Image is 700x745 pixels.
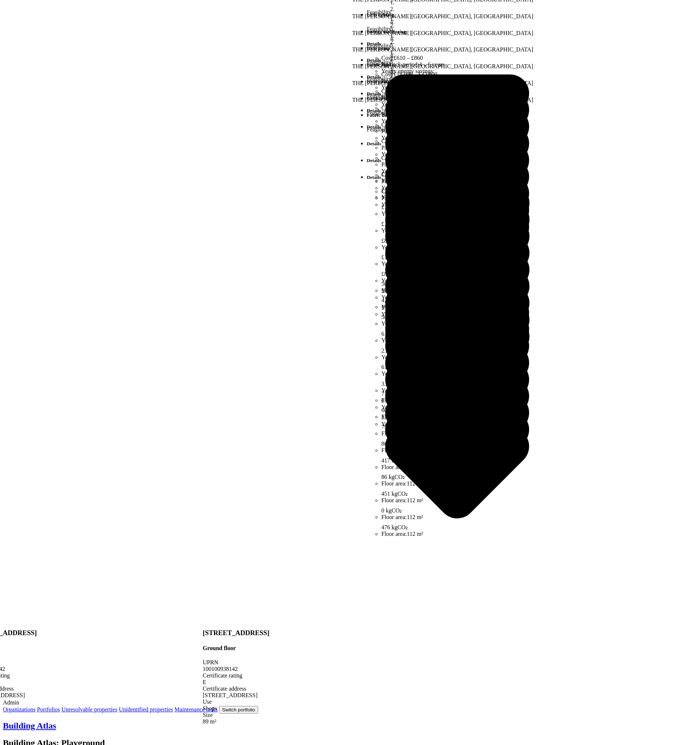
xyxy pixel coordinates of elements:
[203,718,269,725] div: 89 m²
[203,659,269,666] div: UPRN
[203,705,269,712] div: Shops
[381,531,533,537] li: Floor area:
[381,421,533,531] li: Yearly GHG change:
[407,531,423,537] span: 112 m²
[352,63,533,70] div: THE [PERSON_NAME][GEOGRAPHIC_DATA], [GEOGRAPHIC_DATA]
[203,672,269,679] div: Certificate rating
[37,706,60,713] a: Portfolios
[419,195,454,201] span: 14 – 30+ years
[119,706,173,713] a: Unidentified properties
[203,699,269,705] div: Use
[203,645,269,652] h4: Ground floor
[367,126,533,133] dt: Feasibility
[381,195,533,201] li: Payback period:
[367,62,533,68] h5: Fabric light
[352,46,533,53] div: THE [PERSON_NAME][GEOGRAPHIC_DATA], [GEOGRAPHIC_DATA]
[381,408,533,420] span: 3.4 MWh, 9.9%
[394,188,437,195] span: £13,000 – £33,000
[367,46,533,51] h5: Heat pump
[381,517,533,530] span: 476 kgCO₂
[203,629,269,637] h3: [STREET_ADDRESS]
[175,706,218,713] a: Maintenance tasks
[367,112,533,118] h5: Fabric deep
[62,706,117,713] a: Unresolvable properties
[203,686,269,692] div: Certificate address
[3,693,697,706] label: Admin
[367,29,533,35] h5: Energy monitoring
[352,97,533,103] div: THE [PERSON_NAME][GEOGRAPHIC_DATA], [GEOGRAPHIC_DATA]
[203,692,269,699] div: [STREET_ADDRESS]
[203,679,269,686] div: E
[203,666,269,672] div: 100100938142
[381,298,533,311] span: £918
[381,201,533,311] li: Yearly energy savings:
[367,12,533,18] h5: LED lighting
[3,723,9,729] img: main-0bbd2752.svg
[203,712,269,718] div: Size
[352,13,533,20] div: THE [PERSON_NAME][GEOGRAPHIC_DATA], [GEOGRAPHIC_DATA]
[352,30,533,37] div: THE [PERSON_NAME][GEOGRAPHIC_DATA], [GEOGRAPHIC_DATA]
[3,721,62,730] a: Building Atlas
[367,96,533,101] h5: Get a new EPC
[367,174,533,180] h5: Details
[367,79,533,85] h5: Heat pump fabric light
[381,188,533,195] li: Cost:
[381,311,533,420] li: Yearly energy use change:
[352,80,533,87] div: THE [PERSON_NAME][GEOGRAPHIC_DATA], [GEOGRAPHIC_DATA]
